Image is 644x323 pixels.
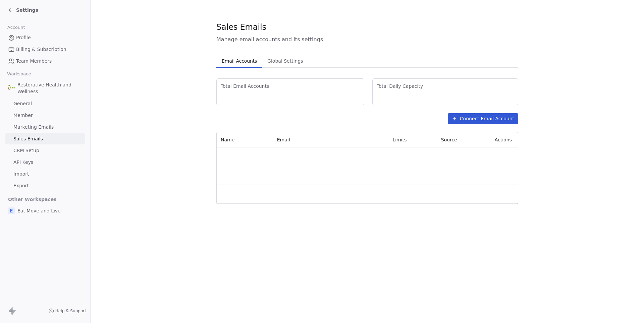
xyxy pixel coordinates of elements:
[8,7,38,13] a: Settings
[216,22,266,32] span: Sales Emails
[5,157,85,168] a: API Keys
[5,32,85,43] a: Profile
[5,122,85,133] a: Marketing Emails
[5,133,85,144] a: Sales Emails
[8,85,15,91] img: RHW_logo.png
[221,83,360,89] span: Total Email Accounts
[13,159,33,166] span: API Keys
[13,135,43,142] span: Sales Emails
[5,98,85,109] a: General
[13,147,39,154] span: CRM Setup
[16,34,31,41] span: Profile
[16,58,52,65] span: Team Members
[13,124,54,131] span: Marketing Emails
[17,81,82,95] span: Restorative Health and Wellness
[13,100,32,107] span: General
[5,145,85,156] a: CRM Setup
[17,207,61,214] span: Eat Move and Live
[221,137,234,142] span: Name
[265,56,306,66] span: Global Settings
[277,137,290,142] span: Email
[219,56,260,66] span: Email Accounts
[441,137,457,142] span: Source
[13,182,29,189] span: Export
[4,69,34,79] span: Workspace
[216,36,518,44] span: Manage email accounts and its settings
[5,56,85,67] a: Team Members
[16,7,38,13] span: Settings
[5,180,85,191] a: Export
[5,44,85,55] a: Billing & Subscription
[55,308,86,314] span: Help & Support
[13,171,29,178] span: Import
[495,137,512,142] span: Actions
[16,46,66,53] span: Billing & Subscription
[13,112,33,119] span: Member
[4,22,28,33] span: Account
[5,169,85,180] a: Import
[49,308,86,314] a: Help & Support
[377,83,514,89] span: Total Daily Capacity
[392,137,407,142] span: Limits
[5,110,85,121] a: Member
[448,113,518,124] button: Connect Email Account
[5,194,59,205] span: Other Workspaces
[8,207,15,214] span: E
